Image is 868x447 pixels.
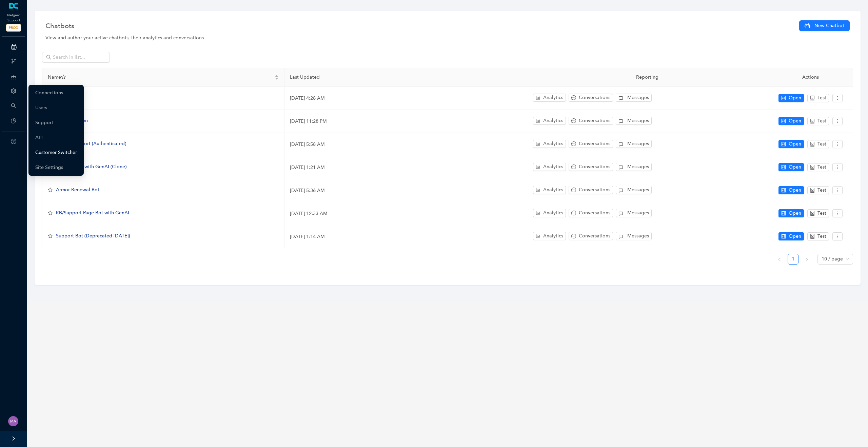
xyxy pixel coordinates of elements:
span: robot [810,142,815,147]
span: robot [810,211,815,216]
button: controlOpen [778,232,804,240]
td: [DATE] 1:21 AM [284,156,527,179]
span: Test [817,210,826,217]
span: search [46,55,52,60]
span: Conversations [579,94,610,101]
button: Messages [616,163,652,171]
button: messageConversations [569,94,613,102]
span: more [835,165,840,170]
button: bar-chartAnalytics [533,163,566,171]
span: Open [789,94,801,102]
span: bar-chart [536,234,540,238]
span: Analytics [543,186,563,194]
span: Test [817,117,826,125]
span: more [835,211,840,216]
button: robotTest [807,140,829,148]
span: Analytics [543,232,563,240]
span: search [11,103,16,109]
a: API [35,131,43,144]
a: Connections [35,86,63,100]
li: Next Page [801,254,812,265]
span: Conversations [579,209,610,217]
button: more [832,209,843,217]
span: Messages [627,117,649,124]
span: message [571,234,576,238]
span: Chatbots [45,20,74,31]
button: Messages [616,94,652,102]
button: Messages [616,232,652,240]
button: more [832,163,843,171]
span: control [781,234,786,239]
span: pie-chart [11,118,16,123]
button: more [832,117,843,125]
span: Messages [627,186,649,194]
button: Messages [616,140,652,148]
span: robot [810,96,815,100]
span: New Chatbot [814,22,844,30]
button: bar-chartAnalytics [533,232,566,240]
span: control [781,96,786,100]
button: more [832,232,843,240]
span: bar-chart [536,211,540,215]
button: Messages [616,186,652,194]
span: star [48,211,53,215]
button: messageConversations [569,209,613,217]
span: Messages [627,209,649,217]
span: control [781,188,786,193]
span: Open [789,210,801,217]
th: Reporting [526,68,768,87]
button: messageConversations [569,186,613,194]
button: controlOpen [778,163,804,171]
span: 10 / page [822,254,849,264]
button: messageConversations [569,163,613,171]
span: more [835,188,840,193]
button: messageConversations [569,140,613,148]
li: Previous Page [774,254,785,265]
span: Test [817,94,826,102]
span: Conversations [579,117,610,124]
span: Messages [627,94,649,101]
button: robotTest [807,186,829,194]
span: star [48,188,53,192]
span: bar-chart [536,164,540,169]
button: controlOpen [778,209,804,217]
span: PROD [6,24,21,32]
button: bar-chartAnalytics [533,209,566,217]
span: Gen AI Support (Authenticated) [56,141,126,147]
span: Test [817,187,826,194]
td: [DATE] 12:33 AM [284,202,527,225]
span: Analytics [543,163,563,171]
button: controlOpen [778,94,804,102]
button: bar-chartAnalytics [533,140,566,148]
span: question-circle [11,139,16,144]
button: messageConversations [569,232,613,240]
img: 261dd2395eed1481b052019273ba48bf [8,416,18,426]
span: Conversations [579,163,610,171]
span: Support Bot (Deprecated [DATE]) [56,233,130,239]
span: control [781,211,786,216]
span: robot [810,188,815,193]
span: Conversations [579,232,610,240]
div: Page Size [817,254,853,265]
span: star [48,234,53,238]
button: more [832,140,843,148]
div: View and author your active chatbots, their analytics and conversations [45,34,850,42]
span: robot [810,119,815,123]
button: right [801,254,812,265]
span: Support Bot with GenAI (Clone) [56,164,126,170]
a: Site Settings [35,161,63,174]
span: Conversations [579,140,610,148]
span: more [835,119,840,123]
a: Support [35,116,53,130]
span: message [571,211,576,215]
button: robotTest [807,163,829,171]
button: robotTest [807,232,829,240]
input: Search in list... [53,54,100,61]
button: robotTest [807,117,829,125]
button: New Chatbot [799,20,850,31]
span: bar-chart [536,95,540,100]
span: Test [817,233,826,240]
button: left [774,254,785,265]
span: setting [11,88,16,94]
span: bar-chart [536,141,540,146]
